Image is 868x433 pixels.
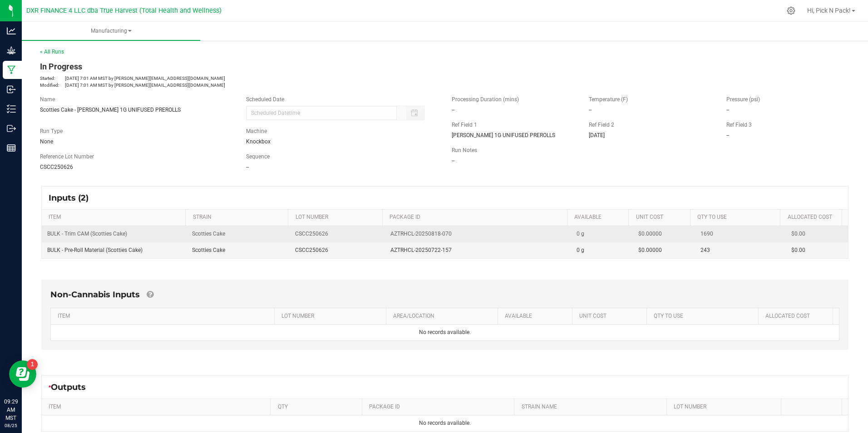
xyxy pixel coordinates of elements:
[7,65,16,74] inline-svg: Manufacturing
[49,214,182,221] a: ITEMSortable
[369,403,511,411] a: PACKAGE IDSortable
[42,415,848,431] td: No records available.
[193,214,285,221] a: STRAINSortable
[246,164,249,170] span: --
[278,403,359,411] a: QTYSortable
[40,164,73,170] span: CSCC250626
[40,82,438,89] p: [DATE] 7:01 AM MST by [PERSON_NAME][EMAIL_ADDRESS][DOMAIN_NAME]
[40,138,53,145] span: None
[40,49,64,55] a: < All Runs
[4,422,18,429] p: 08/25
[281,313,382,320] a: LOT NUMBERSortable
[390,214,563,221] a: PACKAGE IDSortable
[522,403,663,411] a: STRAIN NAMESortable
[589,122,614,128] span: Ref Field 2
[726,132,729,138] span: --
[4,398,18,422] p: 09:29 AM MST
[674,403,777,411] a: LOT NUMBERSortable
[40,153,94,160] span: Reference Lot Number
[58,313,271,320] a: ITEMSortable
[50,290,140,300] span: Non-Cannabis Inputs
[26,7,222,15] span: DXR FINANCE 4 LLC dba True Harvest (Total Health and Wellness)
[9,360,36,388] iframe: Resource center
[791,231,805,237] span: $0.00
[726,96,760,103] span: Pressure (psi)
[47,231,127,237] span: BULK - Trim CAM (Scotties Cake)
[505,313,568,320] a: AVAILABLESortable
[192,231,225,237] span: Scotties Cake
[40,127,63,135] span: Run Type
[40,82,65,89] span: Modified:
[452,147,477,153] span: Run Notes
[574,214,625,221] a: AVAILABLESortable
[577,231,580,237] span: 0
[40,96,55,103] span: Name
[7,26,16,35] inline-svg: Analytics
[7,124,16,133] inline-svg: Outbound
[22,22,200,41] a: Manufacturing
[726,122,752,128] span: Ref Field 3
[393,313,494,320] a: AREA/LOCATIONSortable
[636,214,687,221] a: Unit CostSortable
[791,247,805,253] span: $0.00
[589,132,605,138] span: [DATE]
[638,247,662,253] span: $0.00000
[295,247,328,253] span: CSCC250626
[589,96,628,103] span: Temperature (F)
[7,104,16,113] inline-svg: Inventory
[700,231,713,237] span: 1690
[295,231,328,237] span: CSCC250626
[788,214,838,221] a: Allocated CostSortable
[581,231,584,237] span: g
[581,247,584,253] span: g
[452,122,477,128] span: Ref Field 1
[246,153,270,160] span: Sequence
[638,231,662,237] span: $0.00000
[7,143,16,153] inline-svg: Reports
[7,85,16,94] inline-svg: Inbound
[452,132,555,138] span: [PERSON_NAME] 1G UNIFUSED PREROLLS
[246,96,284,103] span: Scheduled Date
[147,290,153,300] a: Add Non-Cannabis items that were also consumed in the run (e.g. gloves and packaging); Also add N...
[296,214,379,221] a: LOT NUMBERSortable
[700,247,710,253] span: 243
[40,75,438,82] p: [DATE] 7:01 AM MST by [PERSON_NAME][EMAIL_ADDRESS][DOMAIN_NAME]
[765,313,829,320] a: Allocated CostSortable
[47,247,143,253] span: BULK - Pre-Roll Material (Scotties Cake)
[22,27,200,35] span: Manufacturing
[51,325,839,340] td: No records available.
[577,247,580,253] span: 0
[246,128,267,134] span: Machine
[579,313,643,320] a: Unit CostSortable
[807,7,851,14] span: Hi, Pick N Pack!
[192,247,225,253] span: Scotties Cake
[7,46,16,55] inline-svg: Grow
[785,6,797,15] div: Manage settings
[246,138,271,145] span: Knockbox
[726,107,729,113] span: --
[40,60,438,73] div: In Progress
[51,382,95,392] span: Outputs
[390,246,452,255] span: AZTRHCL-20250722-157
[40,75,65,82] span: Started:
[697,214,777,221] a: QTY TO USESortable
[452,157,454,164] span: --
[788,403,838,411] a: Sortable
[49,193,98,203] span: Inputs (2)
[49,403,267,411] a: ITEMSortable
[589,107,592,113] span: --
[452,107,454,113] span: --
[654,313,755,320] a: QTY TO USESortable
[452,96,519,103] span: Processing Duration (mins)
[27,359,38,370] iframe: Resource center unread badge
[390,230,452,238] span: AZTRHCL-20250818-070
[40,107,181,113] span: Scotties Cake - [PERSON_NAME] 1G UNIFUSED PREROLLS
